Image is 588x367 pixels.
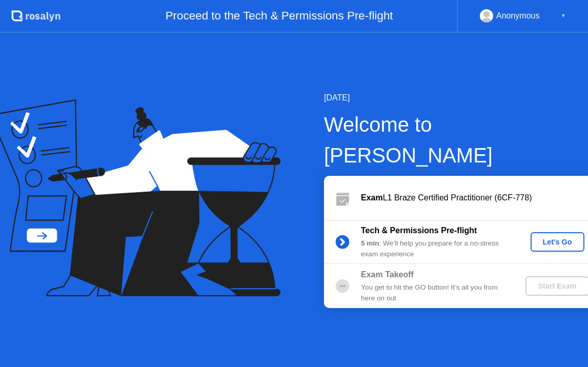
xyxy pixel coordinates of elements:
div: ▼ [561,9,566,23]
div: Anonymous [496,9,540,23]
b: Exam Takeoff [361,270,414,279]
div: You get to hit the GO button! It’s all you from here on out [361,282,509,303]
b: Exam [361,193,383,202]
div: Let's Go [535,238,580,246]
button: Let's Go [531,232,584,252]
div: Start Exam [530,282,584,290]
b: 5 min [361,239,379,247]
div: : We’ll help you prepare for a no-stress exam experience [361,238,509,259]
b: Tech & Permissions Pre-flight [361,226,477,235]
